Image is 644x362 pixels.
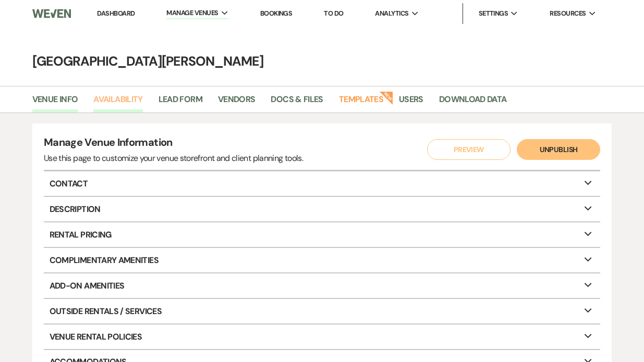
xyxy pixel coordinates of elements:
span: Manage Venues [166,8,218,18]
span: Settings [479,8,508,19]
span: Resources [550,8,586,19]
button: Preview [427,139,511,160]
h4: Manage Venue Information [44,135,303,152]
span: Analytics [375,8,408,19]
a: Availability [93,93,142,113]
strong: New [379,90,394,105]
a: Download Data [439,93,507,113]
div: Use this page to customize your venue storefront and client planning tools. [44,152,303,165]
a: Dashboard [97,9,135,18]
img: Weven Logo [32,3,71,24]
a: Vendors [218,93,256,113]
p: Venue Rental Policies [44,324,600,349]
p: Rental Pricing [44,222,600,247]
a: Bookings [260,9,293,18]
a: Preview [424,139,508,160]
a: To Do [324,9,343,18]
p: Contact [44,171,600,196]
button: Unpublish [517,139,600,160]
a: Docs & Files [271,93,323,113]
a: Users [399,93,423,113]
p: Description [44,197,600,221]
a: Templates [339,93,383,113]
p: Complimentary Amenities [44,248,600,272]
a: Venue Info [32,93,78,113]
a: Lead Form [159,93,202,113]
p: Outside Rentals / Services [44,299,600,323]
p: Add-On Amenities [44,273,600,298]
